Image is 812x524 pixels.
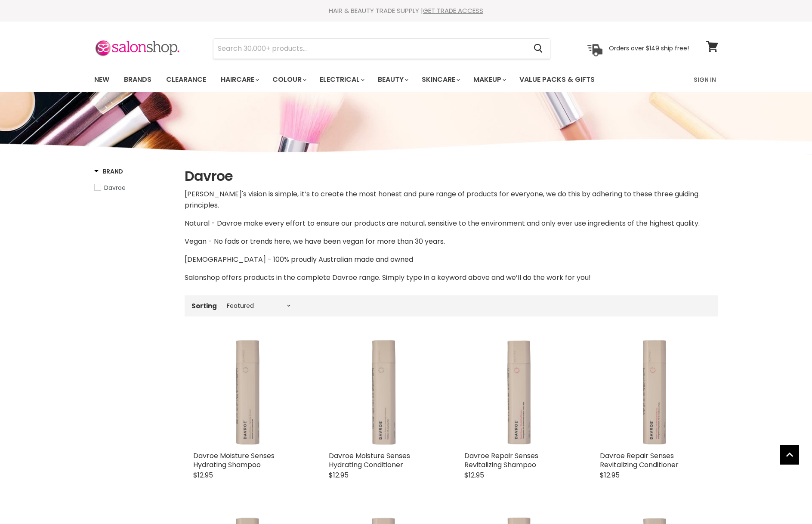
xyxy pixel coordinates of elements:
p: Vegan - No fads or trends here, we have been vegan for more than 30 years. [185,236,718,247]
a: Brands [117,71,158,89]
label: Sorting [191,302,217,310]
a: Haircare [214,71,264,89]
nav: Main [83,67,729,92]
ul: Main menu [88,67,645,92]
a: Davroe Repair Senses Revitalizing Conditioner [600,451,679,470]
a: Davroe Moisture Senses Hydrating Conditioner [329,451,410,470]
button: Search [527,39,550,59]
p: Natural­ - Davroe make every effort to ensure our products are natural, sensitive to the environm... [185,218,718,229]
a: Davroe Moisture Senses Hydrating Shampoo Davroe Moisture Senses Hydrating Shampoo [193,337,303,447]
a: Davroe Repair Senses Revitalizing Shampoo [464,451,538,470]
input: Search [213,39,527,59]
a: Beauty [371,71,414,89]
a: GET TRADE ACCESS [423,6,483,15]
span: $12.95 [329,470,349,480]
div: HAIR & BEAUTY TRADE SUPPLY | [83,6,729,15]
p: [PERSON_NAME]'s vision is simple, it’s to create the most honest and pure range of products for e... [185,189,718,211]
p: Salonshop offers products in the complete Davroe range. Simply type in a keyword above and we’ll ... [185,272,718,283]
img: Davroe Moisture Senses Hydrating Shampoo [193,337,303,447]
form: Product [213,38,550,59]
span: Davroe [104,183,126,192]
span: $12.95 [600,470,620,480]
h3: Brand [94,167,123,176]
span: $12.95 [464,470,484,480]
a: Davroe Repair Senses Revitalizing Shampoo Davroe Repair Senses Revitalizing Shampoo [464,337,574,447]
a: Value Packs & Gifts [513,71,601,89]
a: Clearance [160,71,213,89]
p: [DEMOGRAPHIC_DATA] - 100% proudly Australian made and owned [185,254,718,265]
a: Electrical [313,71,370,89]
span: $12.95 [193,470,213,480]
p: Orders over $149 ship free! [609,44,689,52]
img: Davroe Repair Senses Revitalizing Shampoo [464,337,574,447]
img: Davroe Moisture Senses Hydrating Conditioner [329,337,438,447]
a: Makeup [467,71,511,89]
a: Davroe Moisture Senses Hydrating Shampoo [193,451,275,470]
a: Colour [266,71,312,89]
a: Sign In [689,71,721,89]
a: Skincare [415,71,465,89]
img: Davroe Repair Senses Revitalizing Conditioner [600,337,710,447]
h1: Davroe [185,167,718,185]
a: New [88,71,116,89]
a: Davroe Moisture Senses Hydrating Conditioner Davroe Moisture Senses Hydrating Conditioner [329,337,438,447]
a: Davroe [94,183,174,192]
a: Davroe Repair Senses Revitalizing Conditioner Davroe Repair Senses Revitalizing Conditioner [600,337,710,447]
